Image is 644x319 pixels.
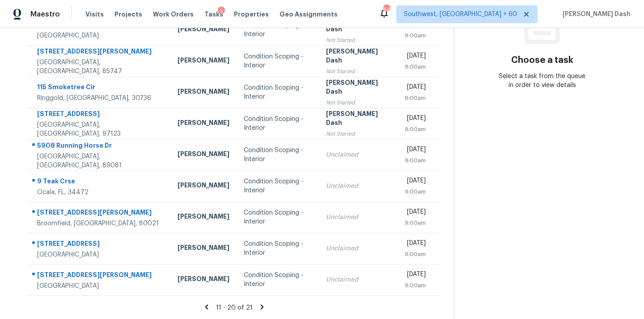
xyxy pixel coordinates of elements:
div: Condition Scoping - Interior [244,271,312,289]
div: [STREET_ADDRESS][PERSON_NAME] [37,270,163,282]
div: 5908 Running Horse Dr [37,141,163,152]
div: [DATE] [405,207,426,219]
span: Geo Assignments [280,10,338,19]
div: Broomfield, [GEOGRAPHIC_DATA], 80021 [37,219,163,228]
div: Unclaimed [326,213,390,222]
div: Condition Scoping - Interior [244,146,312,164]
div: 9 Teak Crse [37,177,163,188]
h3: Choose a task [511,56,573,65]
div: [PERSON_NAME] Dash [326,47,390,67]
div: Ocala, FL, 34472 [37,188,163,197]
div: [PERSON_NAME] [178,181,229,192]
div: [STREET_ADDRESS][PERSON_NAME] [37,47,163,58]
div: [PERSON_NAME] [178,56,229,67]
div: 9:00am [405,250,426,259]
div: [STREET_ADDRESS][PERSON_NAME] [37,208,163,219]
div: [PERSON_NAME] [178,87,229,98]
div: [STREET_ADDRESS] [37,239,163,250]
span: Southwest, [GEOGRAPHIC_DATA] + 60 [404,10,517,19]
div: [GEOGRAPHIC_DATA], [GEOGRAPHIC_DATA], 97123 [37,120,163,138]
div: Condition Scoping - Interior [244,52,312,70]
div: Unclaimed [326,244,390,253]
div: Unclaimed [326,275,390,284]
div: Condition Scoping - Interior [244,21,312,39]
span: Properties [234,10,269,19]
div: [GEOGRAPHIC_DATA] [37,250,163,259]
div: Not Started [326,36,390,45]
div: [DATE] [405,176,426,187]
div: [PERSON_NAME] [178,149,229,161]
div: Condition Scoping - Interior [244,208,312,226]
div: [STREET_ADDRESS] [37,109,163,120]
div: [GEOGRAPHIC_DATA] [37,282,163,290]
div: [PERSON_NAME] [178,274,229,286]
div: 9:00am [405,156,426,165]
div: [PERSON_NAME] Dash [326,78,390,98]
div: [GEOGRAPHIC_DATA], [GEOGRAPHIC_DATA], 89081 [37,152,163,170]
div: [PERSON_NAME] [178,25,229,36]
div: Unclaimed [326,150,390,159]
div: Ringgold, [GEOGRAPHIC_DATA], 30736 [37,94,163,103]
div: 9:00am [405,125,426,134]
div: Not Started [326,67,390,76]
div: 9:00am [405,187,426,196]
div: [DATE] [405,51,426,62]
div: 9:00am [405,62,426,71]
div: Not Started [326,129,390,138]
div: [PERSON_NAME] [178,118,229,129]
div: [GEOGRAPHIC_DATA] [37,31,163,40]
div: 9:00am [405,219,426,228]
div: [PERSON_NAME] Dash [326,109,390,129]
div: [PERSON_NAME] [178,212,229,223]
div: Condition Scoping - Interior [244,240,312,257]
div: [PERSON_NAME] [178,243,229,254]
span: Tasks [204,11,223,17]
span: 11 - 20 of 21 [216,305,253,311]
div: [DATE] [405,270,426,281]
div: 115 Smoketree Cir [37,83,163,94]
div: 9:00am [405,281,426,290]
div: [DATE] [405,145,426,156]
div: Select a task from the queue in order to view details [498,72,586,90]
span: Maestro [30,10,60,19]
div: 9:00am [405,31,426,40]
span: [PERSON_NAME] Dash [559,10,631,19]
div: [DATE] [405,83,426,94]
div: Unclaimed [326,182,390,191]
div: [DATE] [405,239,426,250]
div: 9:00am [405,94,426,103]
div: 5 [218,7,225,16]
div: Condition Scoping - Interior [244,83,312,101]
div: [GEOGRAPHIC_DATA], [GEOGRAPHIC_DATA], 85747 [37,58,163,76]
div: Condition Scoping - Interior [244,177,312,195]
div: [DATE] [405,114,426,125]
span: Work Orders [153,10,194,19]
div: Not Started [326,98,390,107]
div: 698 [383,5,390,14]
span: Visits [85,10,104,19]
span: Projects [114,10,142,19]
div: Condition Scoping - Interior [244,115,312,133]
